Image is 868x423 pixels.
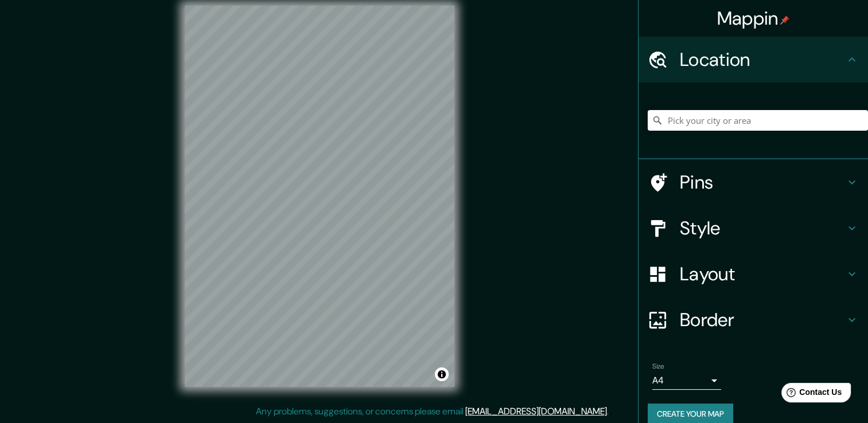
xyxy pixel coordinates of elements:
canvas: Map [185,6,454,387]
img: pin-icon.png [780,15,789,25]
a: [EMAIL_ADDRESS][DOMAIN_NAME] [465,405,607,417]
h4: Layout [680,263,845,285]
input: Pick your city or area [648,110,868,131]
div: . [609,405,610,418]
button: Toggle attribution [435,367,449,381]
p: Any problems, suggestions, or concerns please email . [256,405,609,418]
label: Size [652,362,664,371]
h4: Border [680,308,845,331]
div: Border [639,297,868,343]
h4: Style [680,217,845,240]
iframe: Help widget launcher [766,378,855,410]
div: Layout [639,251,868,297]
h4: Mappin [717,7,790,30]
div: Style [639,205,868,251]
div: Location [639,37,868,83]
div: Pins [639,159,868,205]
div: . [610,405,613,418]
h4: Location [680,48,845,71]
h4: Pins [680,171,845,194]
div: A4 [652,371,721,390]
